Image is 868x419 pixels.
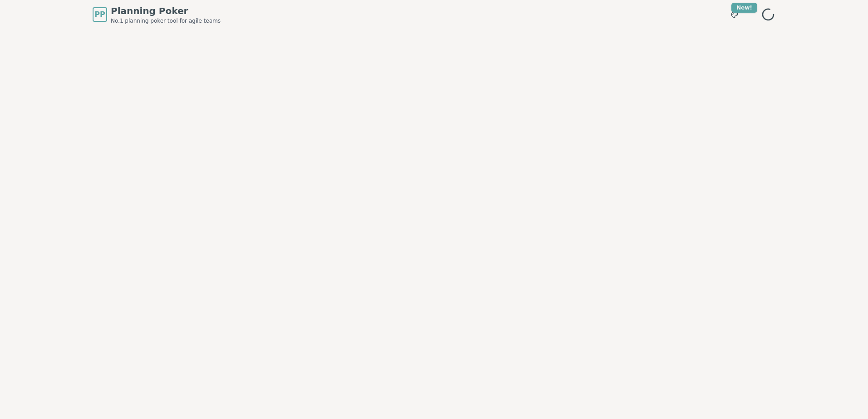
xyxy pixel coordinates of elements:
span: Planning Poker [111,5,221,17]
a: PPPlanning PokerNo.1 planning poker tool for agile teams [93,5,221,24]
button: New! [726,6,743,23]
div: New! [731,3,757,13]
span: No.1 planning poker tool for agile teams [111,17,221,24]
span: PP [94,9,105,20]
